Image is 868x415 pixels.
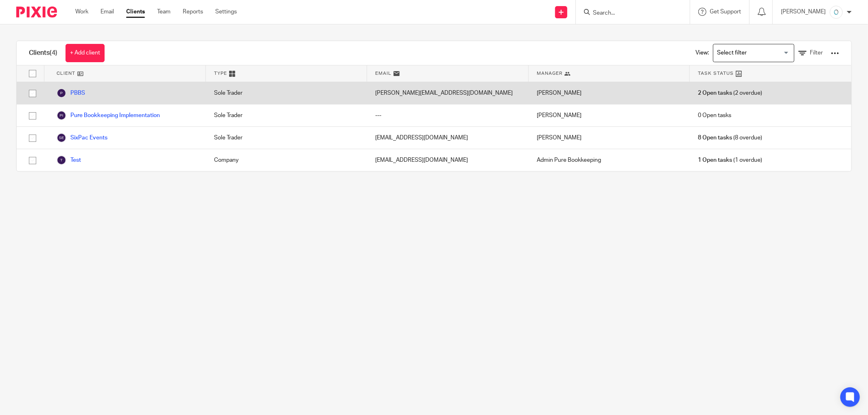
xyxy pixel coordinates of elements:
[367,82,529,104] div: [PERSON_NAME][EMAIL_ADDRESS][DOMAIN_NAME]
[16,7,57,17] img: Pixie
[714,46,789,60] input: Search for option
[126,8,145,16] a: Clients
[698,156,732,164] span: 1 Open tasks
[57,133,107,143] a: SixPac Events
[57,155,66,165] img: svg%3E
[698,70,734,77] span: Task Status
[698,89,732,97] span: 2 Open tasks
[537,70,562,77] span: Manager
[592,10,665,17] input: Search
[529,149,690,171] div: Admin Pure Bookkeeping
[713,44,794,62] div: Search for option
[183,8,203,16] a: Reports
[206,127,367,149] div: Sole Trader
[50,50,57,56] span: (4)
[206,149,367,171] div: Company
[57,88,66,98] img: svg%3E
[830,6,843,19] img: a---sample2.png
[710,9,741,15] span: Get Support
[781,8,826,16] p: [PERSON_NAME]
[367,149,529,171] div: [EMAIL_ADDRESS][DOMAIN_NAME]
[57,70,75,77] span: Client
[529,127,690,149] div: [PERSON_NAME]
[698,134,762,142] span: (8 overdue)
[529,104,690,126] div: [PERSON_NAME]
[367,104,529,126] div: ---
[57,88,85,98] a: PBBS
[57,111,160,120] a: Pure Bookkeeping Implementation
[25,66,40,81] input: Select all
[214,70,227,77] span: Type
[206,104,367,126] div: Sole Trader
[529,82,690,104] div: [PERSON_NAME]
[206,82,367,104] div: Sole Trader
[57,155,81,165] a: Test
[75,8,88,16] a: Work
[57,133,66,143] img: svg%3E
[29,49,57,57] h1: Clients
[157,8,171,16] a: Team
[57,111,66,120] img: svg%3E
[698,156,762,164] span: (1 overdue)
[810,50,823,56] span: Filter
[683,41,839,65] div: View:
[375,70,391,77] span: Email
[698,134,732,142] span: 8 Open tasks
[367,127,529,149] div: [EMAIL_ADDRESS][DOMAIN_NAME]
[101,8,114,16] a: Email
[215,8,237,16] a: Settings
[66,44,105,62] a: + Add client
[698,89,762,97] span: (2 overdue)
[698,111,731,120] span: 0 Open tasks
